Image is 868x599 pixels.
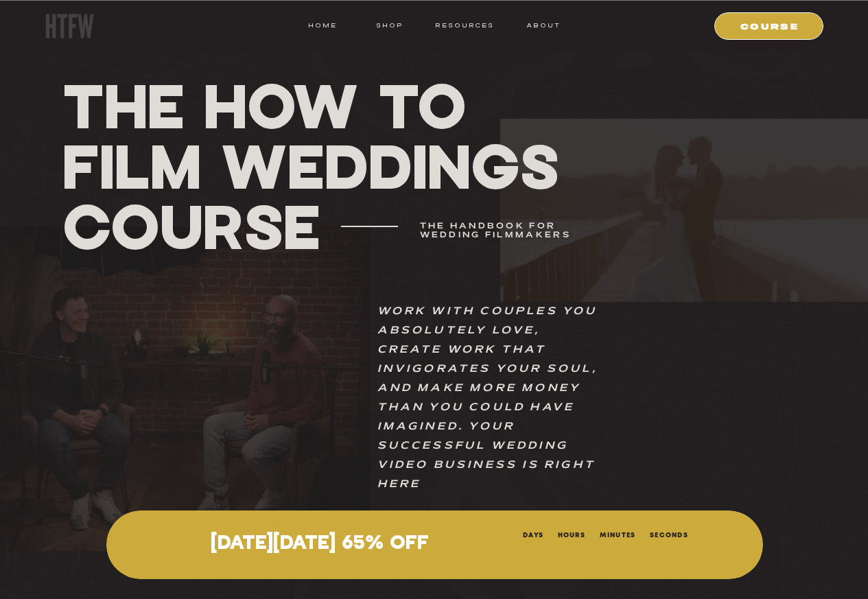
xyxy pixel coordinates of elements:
li: Seconds [649,528,688,539]
li: Days [523,528,543,539]
a: HOME [308,19,337,32]
a: ABOUT [526,19,561,32]
i: Work with couples you absolutely love, create work that invigorates your soul, and make more mone... [377,307,598,489]
a: COURSE [723,19,817,32]
a: resources [430,19,494,32]
li: Minutes [599,528,635,539]
li: Hours [557,528,585,539]
p: [DATE][DATE] 65% OFF [138,533,502,555]
h1: THE How To Film Weddings Course [62,75,568,257]
a: shop [363,19,417,32]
